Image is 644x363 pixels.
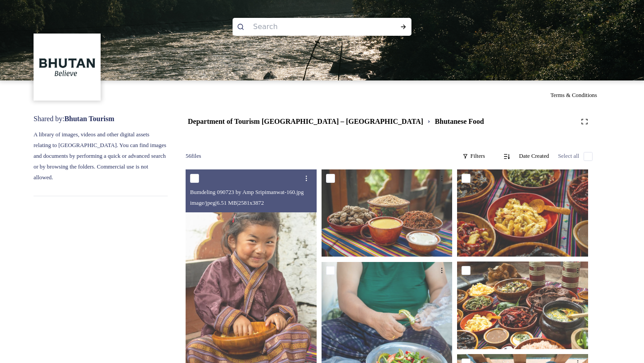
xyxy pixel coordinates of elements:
[435,118,484,125] strong: Bhutanese Food
[458,148,490,165] div: Filters
[190,200,264,206] span: image/jpeg | 6.51 MB | 2581 x 3872
[515,148,554,165] div: Date Created
[322,169,453,257] img: Bumdeling 090723 by Amp Sripimanwat-19.jpg
[558,152,579,160] span: Select all
[188,118,423,125] strong: Department of Tourism [GEOGRAPHIC_DATA] – [GEOGRAPHIC_DATA]
[551,89,610,100] a: Terms & Conditions
[35,35,100,100] img: BT_Logo_BB_Lockup_CMYK_High%2520Res.jpg
[186,152,201,160] span: 56 file s
[190,189,304,195] span: Bumdeling 090723 by Amp Sripimanwat-160.jpg
[34,131,168,181] span: A library of images, videos and other digital assets relating to [GEOGRAPHIC_DATA]. You can find ...
[457,262,588,349] img: Bumdeling 090723 by Amp Sripimanwat-130.jpg
[457,169,588,257] img: Bumdeling 090723 by Amp Sripimanwat-9.jpg
[249,17,371,37] input: Search
[64,115,114,122] strong: Bhutan Tourism
[34,115,114,122] span: Shared by:
[551,92,597,98] span: Terms & Conditions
